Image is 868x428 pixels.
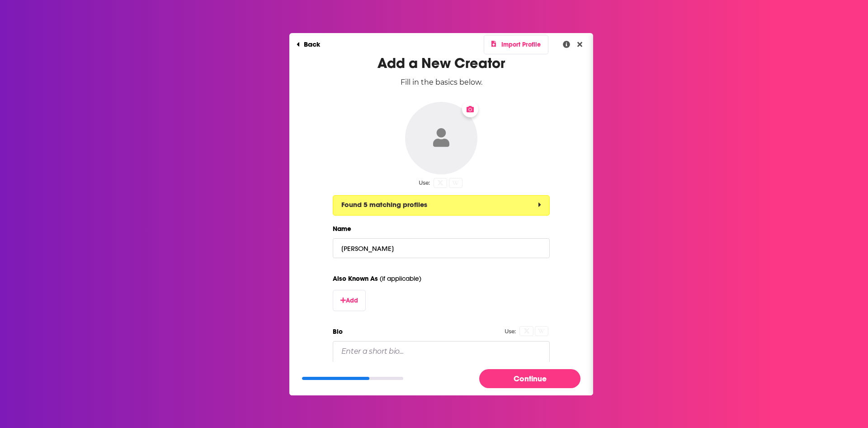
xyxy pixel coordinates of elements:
button: Change Photo [405,102,477,174]
button: Found 5 matching profiles [333,195,550,216]
span: Name [333,223,351,235]
button: Import Profile [484,35,549,54]
button: Please choose a Wikipedia page to use its undefined [535,326,548,337]
h1: Add a New Creator [333,54,550,72]
h2: Fill in the basics below. [333,77,550,87]
span: (if applicable) [380,274,421,283]
button: Add [333,290,366,311]
button: Please choose a Wikipedia page to use its undefined [449,178,462,188]
div: Use: [419,179,430,186]
button: Back [289,35,327,53]
button: Continue [479,369,580,388]
button: Close [574,39,586,50]
span: Bio [333,326,343,337]
button: Show More Information [559,39,574,50]
span: Also Known As [333,273,421,284]
div: Use: [505,328,516,335]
